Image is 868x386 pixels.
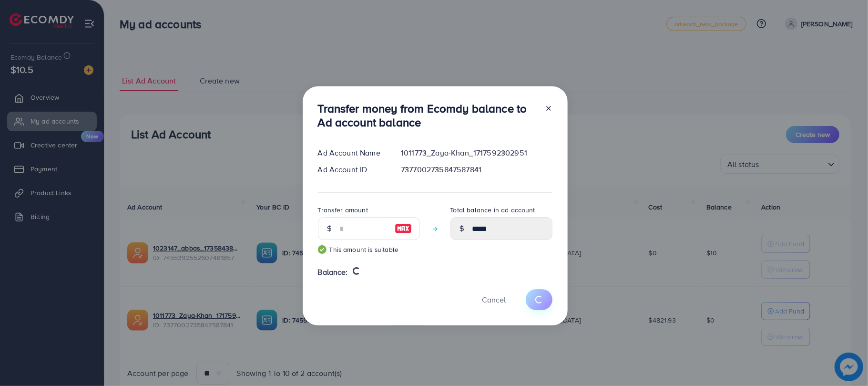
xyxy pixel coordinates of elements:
[318,102,537,129] h3: Transfer money from Ecomdy balance to Ad account balance
[318,267,348,278] span: Balance:
[393,164,560,175] div: 7377002735847587841
[393,147,560,158] div: 1011773_Zaya-Khan_1717592302951
[310,147,394,158] div: Ad Account Name
[482,294,506,305] span: Cancel
[318,245,420,254] small: This amount is suitable
[318,245,327,254] img: guide
[310,164,394,175] div: Ad Account ID
[395,223,412,234] img: image
[450,205,535,215] label: Total balance in ad account
[318,205,368,215] label: Transfer amount
[470,289,518,310] button: Cancel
